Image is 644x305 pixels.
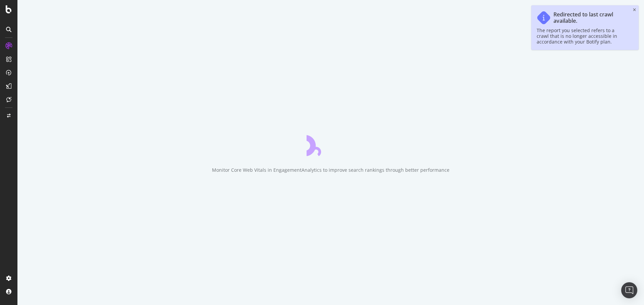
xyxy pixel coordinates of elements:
div: animation [307,132,355,156]
div: The report you selected refers to a crawl that is no longer accessible in accordance with your Bo... [537,27,627,45]
div: Monitor Core Web Vitals in EngagementAnalytics to improve search rankings through better performance [212,167,449,173]
div: close toast [633,8,636,12]
div: Redirected to last crawl available. [553,11,627,24]
div: Open Intercom Messenger [621,282,637,298]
